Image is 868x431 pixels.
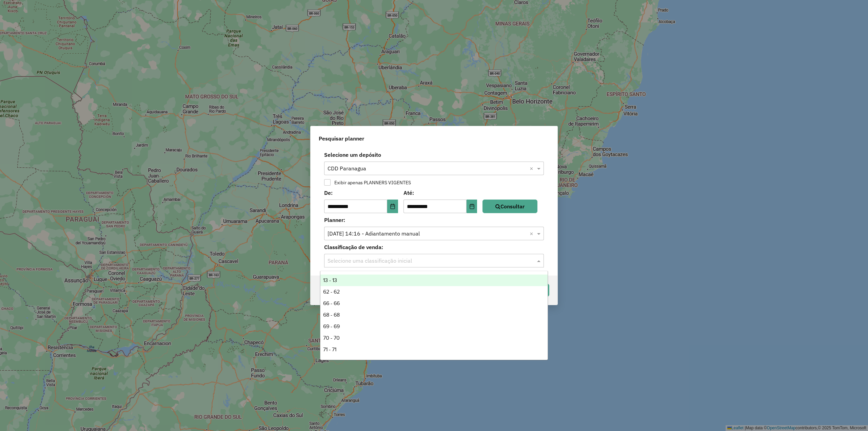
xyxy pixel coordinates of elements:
label: Exibir apenas PLANNERS VIGENTES [331,180,411,185]
div: 69 - 69 [320,321,547,332]
button: Choose Date [387,200,398,213]
div: 66 - 66 [320,298,547,309]
div: 68 - 68 [320,309,547,321]
button: Choose Date [467,200,477,213]
label: Planner: [320,216,548,224]
span: Clear all [530,164,535,172]
div: 70 - 70 [320,332,547,344]
button: Consultar [482,200,537,213]
div: 62 - 62 [320,286,547,298]
div: 71 - 71 [320,344,547,355]
div: 13 - 13 [320,275,547,286]
label: Até: [403,189,477,197]
label: Classificação de venda: [320,243,548,251]
span: Clear all [530,229,535,238]
span: Pesquisar planner [319,134,364,143]
label: De: [324,189,398,197]
div: 99 - Footprint Logístico [320,355,547,367]
label: Selecione um depósito [320,151,548,159]
ng-dropdown-panel: Options list [320,271,548,360]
